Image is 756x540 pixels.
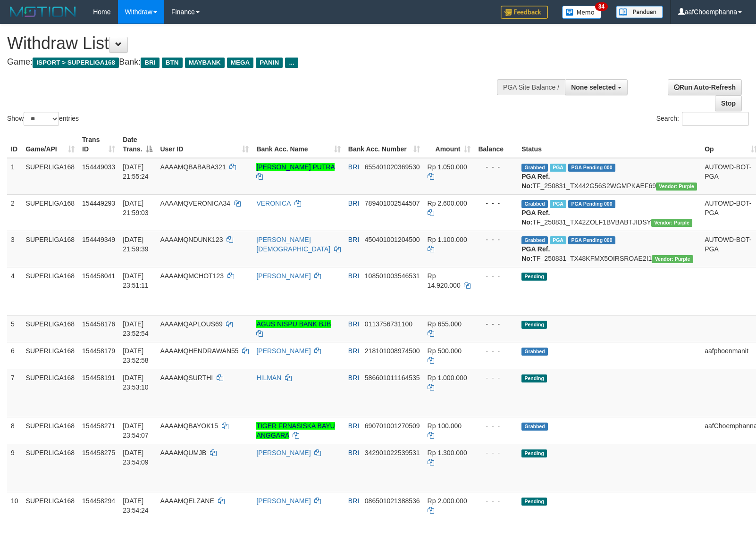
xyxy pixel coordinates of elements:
[428,199,467,207] span: Rp 2.600.000
[568,236,615,244] span: PGA Pending
[501,6,548,19] img: Feedback.jpg
[256,320,331,328] a: AGUS NISPU BANK BJB
[123,347,149,364] span: [DATE] 23:52:58
[160,163,226,171] span: AAAAMQBABABA321
[123,422,149,439] span: [DATE] 23:54:07
[521,173,550,190] b: PGA Ref. No:
[160,320,222,328] span: AAAAMQAPLOUS69
[518,158,701,195] td: TF_250831_TX442G56S2WGMPKAEF69
[160,449,206,457] span: AAAAMQUMJB
[616,6,663,18] img: panduan.png
[160,199,230,207] span: AAAAMQVERONICA34
[497,79,565,95] div: PGA Site Balance /
[33,58,119,68] span: ISPORT > SUPERLIGA168
[571,83,616,91] span: None selected
[365,422,420,430] span: Copy 690701001270509 to clipboard
[256,58,283,68] span: PANIN
[428,497,467,505] span: Rp 2.000.000
[82,199,115,207] span: 154449293
[22,492,79,540] td: SUPERLIGA168
[82,497,115,505] span: 154458294
[22,194,79,231] td: SUPERLIGA168
[7,342,22,369] td: 6
[348,272,359,280] span: BRI
[22,417,79,444] td: SUPERLIGA168
[424,131,475,158] th: Amount: activate to sort column ascending
[256,163,335,171] a: [PERSON_NAME] PUTRA
[478,271,514,281] div: - - -
[550,200,566,208] span: Marked by aafheankoy
[568,164,615,172] span: PGA Pending
[521,273,547,281] span: Pending
[652,255,693,263] span: Vendor URL: https://trx4.1velocity.biz
[82,236,115,243] span: 154449349
[22,158,79,195] td: SUPERLIGA168
[521,321,547,329] span: Pending
[160,374,213,382] span: AAAAMQSURTHI
[521,348,548,356] span: Grabbed
[478,421,514,431] div: - - -
[256,449,311,457] a: [PERSON_NAME]
[428,236,467,243] span: Rp 1.100.000
[7,112,79,126] label: Show entries
[256,422,335,439] a: TIGER FRNASISKA BAYU ANGGARA
[428,347,462,355] span: Rp 500.000
[521,200,548,208] span: Grabbed
[7,131,22,158] th: ID
[22,342,79,369] td: SUPERLIGA168
[474,131,518,158] th: Balance
[565,79,628,95] button: None selected
[428,320,462,328] span: Rp 655.000
[518,231,701,267] td: TF_250831_TX48KFMX5OIRSROAE2I1
[348,422,359,430] span: BRI
[24,112,59,126] select: Showentries
[521,245,550,262] b: PGA Ref. No:
[7,315,22,342] td: 5
[428,374,467,382] span: Rp 1.000.000
[141,58,159,68] span: BRI
[7,417,22,444] td: 8
[123,236,149,253] span: [DATE] 21:59:39
[365,199,420,207] span: Copy 789401002544507 to clipboard
[7,158,22,195] td: 1
[256,347,311,355] a: [PERSON_NAME]
[82,320,115,328] span: 154458176
[428,449,467,457] span: Rp 1.300.000
[478,346,514,356] div: - - -
[7,58,495,67] h4: Game: Bank:
[252,131,344,158] th: Bank Acc. Name: activate to sort column ascending
[256,497,311,505] a: [PERSON_NAME]
[119,131,156,158] th: Date Trans.: activate to sort column descending
[82,449,115,457] span: 154458275
[285,58,298,68] span: ...
[521,449,547,457] span: Pending
[428,272,461,289] span: Rp 14.920.000
[123,374,149,391] span: [DATE] 23:53:10
[521,498,547,506] span: Pending
[682,112,749,126] input: Search:
[348,199,359,207] span: BRI
[521,423,548,431] span: Grabbed
[348,449,359,457] span: BRI
[256,199,290,207] a: VERONICA
[82,422,115,430] span: 154458271
[348,374,359,382] span: BRI
[478,235,514,244] div: - - -
[160,497,214,505] span: AAAAMQELZANE
[7,369,22,417] td: 7
[123,497,149,514] span: [DATE] 23:54:24
[22,131,79,158] th: Game/API: activate to sort column ascending
[518,131,701,158] th: Status
[82,347,115,355] span: 154458179
[521,374,547,382] span: Pending
[568,200,615,208] span: PGA Pending
[123,199,149,216] span: [DATE] 21:59:03
[715,95,742,111] a: Stop
[256,374,281,382] a: HILMAN
[22,231,79,267] td: SUPERLIGA168
[160,422,218,430] span: AAAAMQBAYOK15
[7,444,22,492] td: 9
[348,320,359,328] span: BRI
[478,373,514,382] div: - - -
[365,374,420,382] span: Copy 586601011164535 to clipboard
